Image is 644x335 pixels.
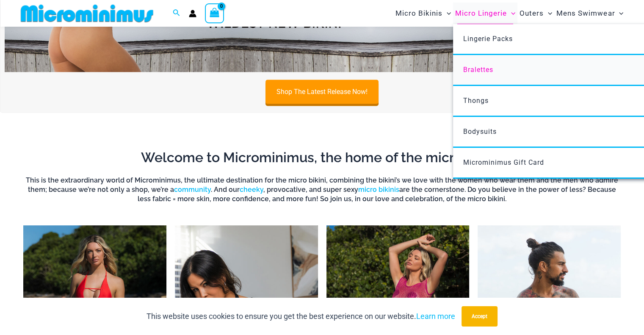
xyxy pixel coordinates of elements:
[393,3,453,24] a: Micro BikinisMenu ToggleMenu Toggle
[240,185,263,194] a: cheeky
[463,66,493,74] span: Bralettes
[23,176,621,204] h6: This is the extraordinary world of Microminimus, the ultimate destination for the micro bikini, c...
[442,3,451,24] span: Menu Toggle
[453,3,517,24] a: Micro LingerieMenu ToggleMenu Toggle
[455,3,507,24] span: Micro Lingerie
[463,35,513,43] span: Lingerie Packs
[205,3,224,23] a: View Shopping Cart, empty
[507,3,515,24] span: Menu Toggle
[358,185,399,194] a: micro bikinis
[615,3,623,24] span: Menu Toggle
[17,4,157,23] img: MM SHOP LOGO FLAT
[554,3,625,24] a: Mens SwimwearMenu ToggleMenu Toggle
[517,3,554,24] a: OutersMenu ToggleMenu Toggle
[174,185,211,194] a: community
[173,8,180,19] a: Search icon link
[463,127,497,136] span: Bodysuits
[462,306,498,327] button: Accept
[556,3,615,24] span: Mens Swimwear
[463,97,489,105] span: Thongs
[392,1,627,25] nav: Site Navigation
[189,10,196,17] a: Account icon link
[395,3,442,24] span: Micro Bikinis
[265,80,379,104] a: Shop The Latest Release Now!
[520,3,544,24] span: Outers
[463,158,544,166] span: Microminimus Gift Card
[23,149,621,166] h2: Welcome to Microminimus, the home of the micro bikini.
[544,3,552,24] span: Menu Toggle
[146,310,455,323] p: This website uses cookies to ensure you get the best experience on our website.
[416,312,455,321] a: Learn more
